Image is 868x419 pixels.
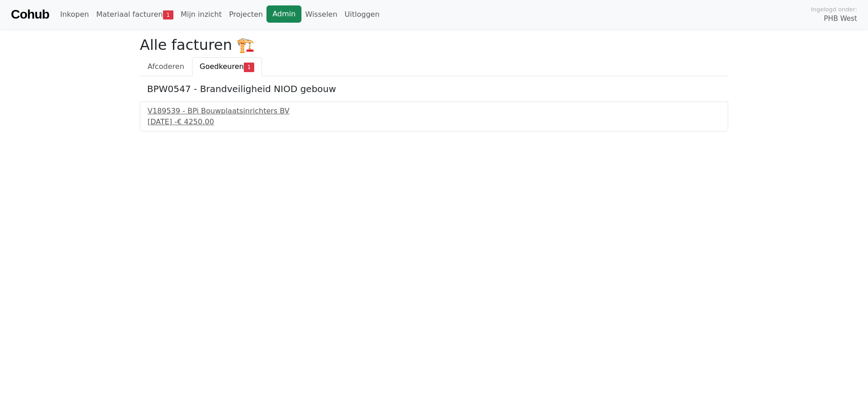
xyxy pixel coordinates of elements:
[148,62,184,71] span: Afcoderen
[200,62,244,71] span: Goedkeuren
[341,5,383,24] a: Uitloggen
[148,106,720,127] a: V189539 - BPi Bouwplaatsinrichters BV[DATE] -€ 4250.00
[140,57,192,76] a: Afcoderen
[177,117,214,126] span: € 4250.00
[148,117,720,127] div: [DATE] -
[140,36,728,54] h2: Alle facturen 🏗️
[225,5,266,24] a: Projecten
[244,63,254,72] span: 1
[177,5,226,24] a: Mijn inzicht
[93,5,177,24] a: Materiaal facturen1
[56,5,92,24] a: Inkopen
[148,106,720,117] div: V189539 - BPi Bouwplaatsinrichters BV
[11,4,49,25] a: Cohub
[266,5,301,23] a: Admin
[824,14,857,24] span: PHB West
[163,10,173,19] span: 1
[301,5,341,24] a: Wisselen
[192,57,262,76] a: Goedkeuren1
[147,83,721,94] h5: BPW0547 - Brandveiligheid NIOD gebouw
[811,5,857,14] span: Ingelogd onder:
